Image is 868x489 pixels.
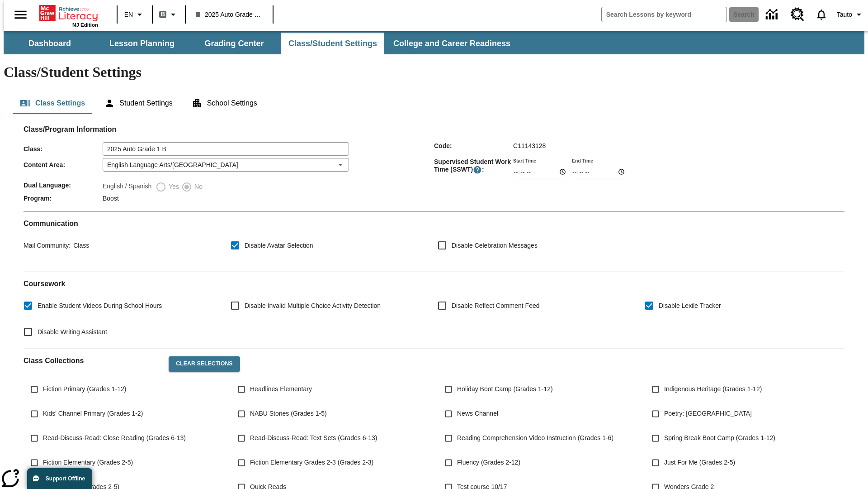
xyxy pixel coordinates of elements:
span: Content Area : [24,161,103,168]
span: EN [124,10,133,19]
label: End Time [572,157,593,164]
button: Dashboard [5,33,95,54]
span: Spring Break Boot Camp (Grades 1-12) [664,433,775,443]
span: Mail Community : [24,242,71,249]
span: Disable Reflect Comment Feed [452,301,540,311]
div: Class/Student Settings [13,92,855,114]
button: Support Offline [27,468,92,489]
button: Open side menu [7,1,34,28]
a: Data Center [760,2,785,27]
div: Communication [24,219,844,264]
a: Notifications [810,3,833,26]
span: Disable Invalid Multiple Choice Activity Detection [245,301,381,311]
div: Coursework [24,279,844,341]
span: C11143128 [513,142,546,149]
span: Tauto [837,10,852,19]
span: Disable Avatar Selection [245,241,313,250]
a: Home [39,4,98,22]
span: Headlines Elementary [250,384,312,394]
span: B [160,9,165,20]
span: Support Offline [46,475,85,482]
div: Home [39,3,98,28]
button: Language: EN, Select a language [120,6,149,23]
span: Reading Comprehension Video Instruction (Grades 1-6) [457,433,613,443]
span: Fiction Primary (Grades 1-12) [43,384,126,394]
button: College and Career Readiness [386,33,518,54]
span: Class : [24,145,103,153]
span: Poetry: [GEOGRAPHIC_DATA] [664,409,752,418]
button: Profile/Settings [833,6,868,23]
span: Boost [103,195,119,202]
span: Disable Lexile Tracker [659,301,721,311]
label: Start Time [513,157,536,164]
button: Class Settings [13,92,92,114]
div: SubNavbar [4,31,864,54]
a: Resource Center, Will open in new tab [785,2,810,27]
div: SubNavbar [4,33,519,54]
h2: Course work [24,279,844,288]
span: Class [71,242,89,249]
button: Supervised Student Work Time is the timeframe when students can take LevelSet and when lessons ar... [473,165,482,174]
span: NJ Edition [72,22,98,28]
span: Supervised Student Work Time (SSWT) : [434,158,513,174]
button: Grading Center [189,33,279,54]
button: Clear Selections [169,356,240,372]
label: English / Spanish [103,182,151,192]
button: Class/Student Settings [281,33,384,54]
span: No [192,182,203,192]
input: Class [103,142,349,156]
span: Fluency (Grades 2-12) [457,458,520,467]
h2: Class/Program Information [24,125,844,134]
span: Disable Writing Assistant [38,327,107,337]
span: Fiction Elementary Grades 2-3 (Grades 2-3) [250,458,373,467]
h2: Class Collections [24,356,161,365]
span: Read-Discuss-Read: Close Reading (Grades 6-13) [43,433,186,443]
span: Program : [24,195,103,202]
input: search field [602,7,726,22]
span: Enable Student Videos During School Hours [38,301,162,311]
span: Read-Discuss-Read: Text Sets (Grades 6-13) [250,433,377,443]
span: News Channel [457,409,498,418]
h1: Class/Student Settings [4,64,864,81]
span: Kids' Channel Primary (Grades 1-2) [43,409,143,418]
span: Just For Me (Grades 2-5) [664,458,735,467]
h2: Communication [24,219,844,228]
span: Fiction Elementary (Grades 2-5) [43,458,133,467]
span: 2025 Auto Grade 1 B [196,10,263,19]
span: Yes [166,182,179,192]
span: Disable Celebration Messages [452,241,538,250]
span: Holiday Boot Camp (Grades 1-12) [457,384,553,394]
button: School Settings [184,92,264,114]
button: Boost Class color is gray green. Change class color [156,6,182,23]
span: NABU Stories (Grades 1-5) [250,409,327,418]
button: Lesson Planning [97,33,187,54]
div: English Language Arts/[GEOGRAPHIC_DATA] [103,158,349,172]
div: Class/Program Information [24,134,844,204]
span: Dual Language : [24,182,103,189]
span: Indigenous Heritage (Grades 1-12) [664,384,762,394]
button: Student Settings [97,92,179,114]
span: Code : [434,142,513,149]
